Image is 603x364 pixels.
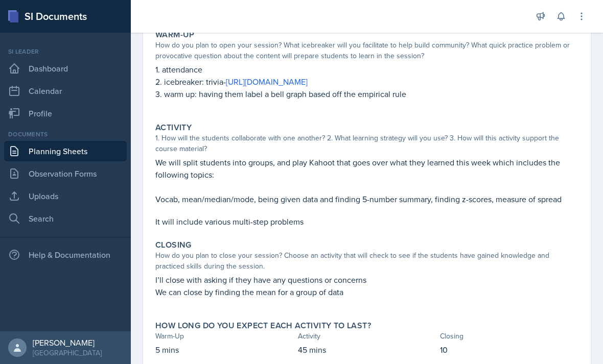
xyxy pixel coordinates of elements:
[440,331,578,342] div: Closing
[33,348,102,358] div: [GEOGRAPHIC_DATA]
[4,245,127,265] div: Help & Documentation
[4,130,127,139] div: Documents
[155,156,578,181] p: We will split students into groups, and play Kahoot that goes over what they learned this week wh...
[33,337,102,348] div: [PERSON_NAME]
[155,76,578,88] p: 2. icebreaker: trivia-
[155,240,192,250] label: Closing
[226,76,308,87] a: [URL][DOMAIN_NAME]
[4,141,127,161] a: Planning Sheets
[155,30,195,40] label: Warm-Up
[298,344,436,356] p: 45 mins
[155,133,578,154] div: 1. How will the students collaborate with one another? 2. What learning strategy will you use? 3....
[155,250,578,272] div: How do you plan to close your session? Choose an activity that will check to see if the students ...
[4,163,127,184] a: Observation Forms
[155,274,578,286] p: I’ll close with asking if they have any questions or concerns
[155,63,578,76] p: 1. attendance
[4,81,127,101] a: Calendar
[4,186,127,206] a: Uploads
[155,321,371,331] label: How long do you expect each activity to last?
[155,88,578,100] p: 3. warm up: having them label a bell graph based off the empirical rule
[298,331,436,342] div: Activity
[155,123,192,133] label: Activity
[4,103,127,124] a: Profile
[155,286,578,298] p: We can close by finding the mean for a group of data
[155,40,578,61] div: How do you plan to open your session? What icebreaker will you facilitate to help build community...
[440,344,578,356] p: 10
[155,215,578,228] p: It will include various multi-step problems
[4,58,127,79] a: Dashboard
[4,47,127,56] div: Si leader
[155,193,578,205] p: Vocab, mean/median/mode, being given data and finding 5-number summary, finding z-scores, measure...
[155,331,294,342] div: Warm-Up
[4,208,127,229] a: Search
[155,344,294,356] p: 5 mins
